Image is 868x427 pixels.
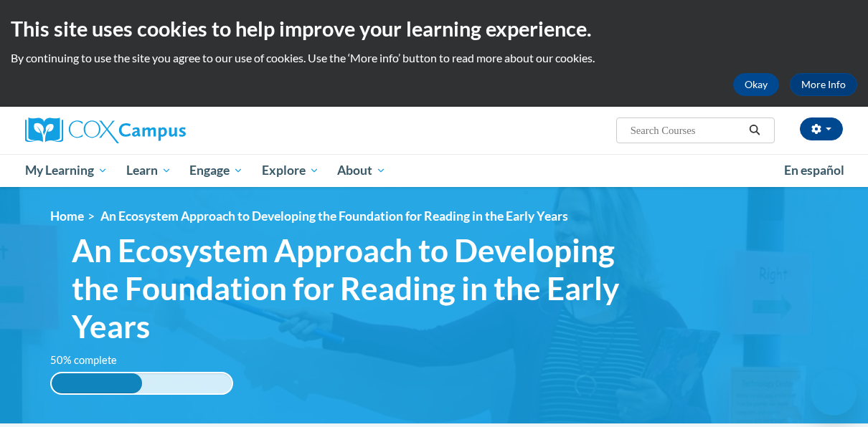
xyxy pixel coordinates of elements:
h2: This site uses cookies to help improve your learning experience. [11,14,857,43]
span: Learn [126,162,171,179]
a: My Learning [16,154,117,187]
button: Okay [733,73,779,96]
span: Explore [262,162,319,179]
a: More Info [790,73,857,96]
img: Cox Campus [25,117,186,143]
a: Learn [117,154,181,187]
label: 50% complete [50,352,133,368]
a: Cox Campus [25,117,283,143]
input: Search Courses [629,122,744,139]
span: An Ecosystem Approach to Developing the Foundation for Reading in the Early Years [72,231,664,345]
a: En español [775,155,854,186]
button: Account Settings [800,117,843,140]
div: Main menu [14,154,854,187]
a: Engage [180,154,253,187]
button: Search [744,122,765,139]
span: Engage [189,162,243,179]
div: 50% complete [52,373,142,393]
iframe: Button to launch messaging window [811,370,857,416]
a: Explore [253,154,329,187]
span: An Ecosystem Approach to Developing the Foundation for Reading in the Early Years [100,208,568,224]
span: My Learning [25,162,108,179]
a: Home [50,208,84,224]
p: By continuing to use the site you agree to our use of cookies. Use the ‘More info’ button to read... [11,50,857,66]
span: About [337,162,386,179]
a: About [329,154,396,187]
span: En español [784,163,844,178]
